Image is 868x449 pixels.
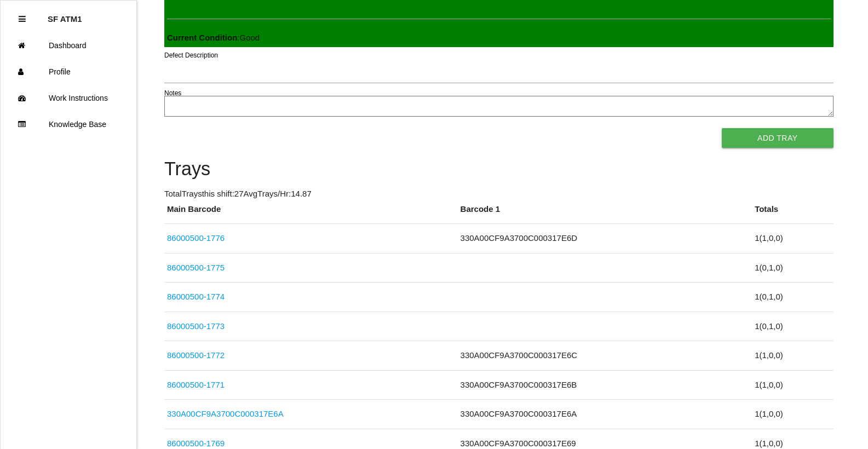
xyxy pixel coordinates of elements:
td: 330A00CF9A3700C000317E6C [458,341,752,371]
td: 1 ( 0 , 1 , 0 ) [752,283,833,312]
a: Work Instructions [1,85,136,111]
td: 1 ( 0 , 1 , 0 ) [752,253,833,283]
div: Close [19,6,26,32]
td: 330A00CF9A3700C000317E6B [458,370,752,400]
td: 330A00CF9A3700C000317E6A [458,400,752,429]
a: 86000500-1774 [167,292,225,301]
span: : Good [167,33,260,42]
p: SF ATM1 [48,6,82,24]
a: 86000500-1775 [167,263,225,272]
td: 1 ( 1 , 0 , 0 ) [752,400,833,429]
label: Defect Description [164,50,218,60]
a: 86000500-1771 [167,380,225,389]
td: 1 ( 1 , 0 , 0 ) [752,370,833,400]
label: Notes [164,88,181,98]
td: 1 ( 0 , 1 , 0 ) [752,312,833,341]
td: 330A00CF9A3700C000317E6D [458,224,752,254]
a: Knowledge Base [1,111,136,137]
a: Profile [1,59,136,85]
th: Barcode 1 [458,203,752,224]
b: Current Condition [167,33,237,42]
a: 86000500-1773 [167,321,225,331]
a: Dashboard [1,32,136,59]
td: 1 ( 1 , 0 , 0 ) [752,341,833,371]
th: Main Barcode [164,203,458,224]
a: 330A00CF9A3700C000317E6A [167,409,284,418]
p: Total Trays this shift: 27 Avg Trays /Hr: 14.87 [164,188,833,200]
a: 86000500-1772 [167,350,225,360]
a: 86000500-1776 [167,233,225,243]
h4: Trays [164,159,833,180]
button: Add Tray [722,128,833,148]
a: 86000500-1769 [167,439,225,448]
th: Totals [752,203,833,224]
td: 1 ( 1 , 0 , 0 ) [752,224,833,254]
